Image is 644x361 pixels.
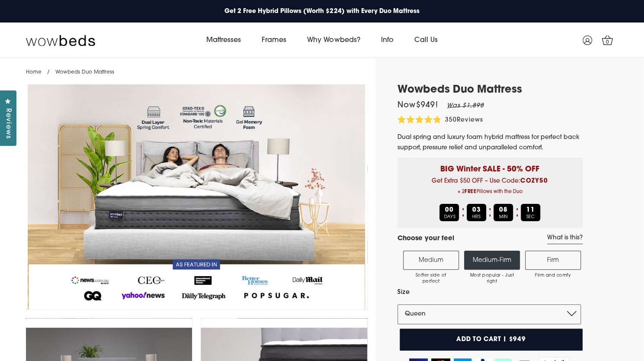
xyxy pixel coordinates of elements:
label: Size [397,287,581,298]
a: Why Wowbeds? [297,28,370,52]
span: Most popular - Just right [469,273,515,285]
div: HRS [467,204,486,221]
a: Mattresses [196,28,251,52]
span: 350 [445,117,456,123]
div: DAYS [439,204,459,221]
div: 350Reviews [397,116,483,126]
a: What is this? [547,234,583,244]
div: SEC [521,204,540,221]
a: Home [26,70,42,75]
a: Get 2 Free Hybrid Pillows (Worth $224) with Every Duo Mattress [220,3,423,20]
b: 00 [445,207,454,213]
a: Frames [251,28,297,52]
b: 11 [526,207,535,213]
a: 0 [596,29,618,51]
span: Get Extra $50 OFF – Use Code: [404,178,576,197]
span: / [47,70,50,75]
span: 0 [603,38,612,47]
img: Wow Beds Logo [26,34,95,46]
a: Call Us [404,28,448,52]
span: Reviews [2,108,13,139]
b: FREE [465,190,477,194]
span: Dual spring and luxury foam hybrid mattress for perfect back support, pressure relief and unparal... [397,134,580,151]
span: + 2 Pillows with the Duo [404,187,576,197]
b: 03 [472,207,481,213]
span: Firm and comfy [530,273,576,279]
h4: Choose your feel [397,234,454,244]
em: Was $1,898 [447,103,484,109]
nav: breadcrumbs [26,58,114,80]
span: Now $949 ! [397,102,438,110]
div: MIN [493,204,513,221]
label: Medium [403,251,459,270]
button: Add to cart | $949 [400,329,583,351]
h1: Wowbeds Duo Mattress [397,84,583,97]
span: Softer side of perfect [408,273,454,285]
label: Firm [525,251,581,270]
span: Reviews [456,117,483,123]
b: 08 [499,207,508,213]
a: Info [370,28,404,52]
p: BIG Winter SALE - 50% OFF [404,158,576,175]
label: Medium-Firm [464,251,520,270]
span: Wowbeds Duo Mattress [55,70,114,75]
b: COZY50 [520,178,548,184]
